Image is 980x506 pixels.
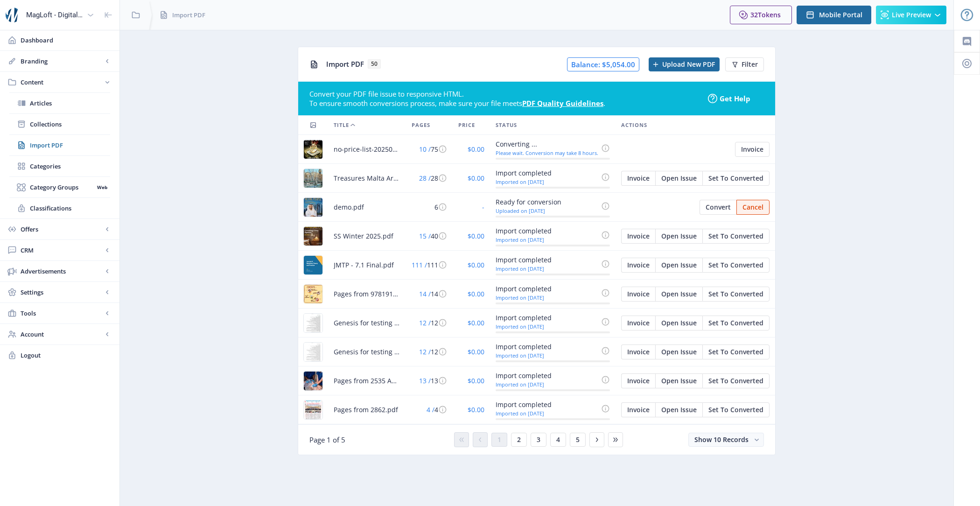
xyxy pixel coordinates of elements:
button: Invoice [621,287,655,302]
div: 13 [412,375,447,387]
span: 12 / [419,347,431,356]
span: Set To Converted [708,348,763,356]
img: 39a4bd96-3066-42b1-92f4-7ac999a99c6e.jpg [304,401,322,419]
button: Invoice [621,171,655,186]
a: Edit page [655,260,702,268]
span: Treasures Malta Artwork [DATE] Final AW - converted (1).pdf [334,173,400,184]
span: $0.00 [468,289,484,298]
a: Edit page [621,317,655,326]
span: JMTP - 7.1 Final.pdf [334,260,394,271]
span: 4 [556,436,560,443]
div: Imported on [DATE] [496,295,598,301]
span: $0.00 [468,405,484,414]
span: Set To Converted [708,319,763,327]
button: 5 [570,433,586,447]
span: $0.00 [468,318,484,327]
a: Edit page [621,288,655,297]
a: Edit page [702,288,770,297]
a: Edit page [621,231,655,239]
div: Imported on [DATE] [496,266,598,272]
span: Import PDF [30,141,110,150]
div: To ensure smooth conversions process, make sure your file meets . [309,98,701,108]
span: no-price-list-20250403133341.pdf [334,144,400,155]
button: Set To Converted [702,402,770,417]
span: 15 / [419,232,431,240]
nb-badge: Web [94,183,110,192]
div: Convert your PDF file issue to responsive HTML. [309,89,701,98]
button: Open Issue [655,171,702,186]
a: Edit page [702,231,770,239]
span: Filter [742,61,758,68]
button: 32Tokens [730,6,792,24]
span: Mobile Portal [819,11,862,19]
button: Invoice [735,142,770,157]
a: Categories [9,156,110,176]
span: Open Issue [661,290,697,298]
span: 5 [576,436,580,443]
span: Invoice [627,348,650,356]
span: 2 [517,436,521,443]
button: Open Issue [655,229,702,244]
span: Branding [21,56,103,66]
span: Genesis for testing - OCR PDF.pdf [334,317,400,329]
a: Articles [9,93,110,113]
span: Genesis for testing - Scanned PDF.pdf [334,346,400,358]
div: Import completed [496,399,598,410]
a: Edit page [655,173,702,182]
span: Open Issue [661,232,697,240]
span: $0.00 [468,174,484,183]
a: Category GroupsWeb [9,177,110,197]
a: Edit page [621,173,655,182]
a: Edit page [655,317,702,326]
span: Open Issue [661,406,697,414]
button: Set To Converted [702,229,770,244]
img: 03e6339c-3d20-4776-95fe-84e2ba40d920.jpg [304,227,322,246]
span: Open Issue [661,377,697,385]
img: 441c4983-9c72-474a-a491-1e14bfd75cdb.jpg [304,169,322,188]
img: 5931c883-96bc-40da-84d8-02402a5c4857.jpg [304,372,322,390]
a: Edit page [621,375,655,384]
div: 4 [412,404,447,415]
span: 12 / [419,318,431,327]
span: Articles [30,98,110,108]
button: Invoice [621,402,655,417]
button: Open Issue [655,316,702,330]
div: Import completed [496,341,598,352]
div: Import completed [496,370,598,381]
span: Actions [621,119,647,131]
span: demo.pdf [334,202,364,213]
span: Tools [21,309,103,318]
span: Invoice [627,290,650,298]
button: Open Issue [655,258,702,273]
span: 4 / [427,405,434,414]
a: Import PDF [9,135,110,155]
button: Show 10 Records [688,433,764,447]
div: Please wait. Conversion may take 8 hours. [496,150,598,156]
button: Upload New PDF [649,57,720,71]
div: Imported on [DATE] [496,323,598,330]
span: Invoice [627,319,650,327]
div: Import completed [496,283,598,295]
span: Balance: $5,054.00 [567,57,639,71]
div: Uploaded on [DATE] [496,208,598,214]
button: 1 [491,433,507,447]
span: SS Winter 2025.pdf [334,231,393,242]
span: Open Issue [661,319,697,327]
button: Set To Converted [702,344,770,359]
div: 14 [412,288,447,300]
button: 4 [550,433,566,447]
button: Invoice [621,229,655,244]
a: Edit page [702,346,770,355]
div: 75 [412,144,447,155]
span: Live Preview [892,11,931,19]
span: Convert [706,204,731,211]
span: Advertisements [21,267,103,276]
button: Live Preview [876,6,946,24]
span: 1 [497,436,501,443]
span: Open Issue [661,175,697,182]
div: Imported on [DATE] [496,237,598,243]
span: Content [21,77,103,87]
button: Set To Converted [702,287,770,302]
span: 111 / [412,260,427,269]
span: Price [458,119,475,131]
